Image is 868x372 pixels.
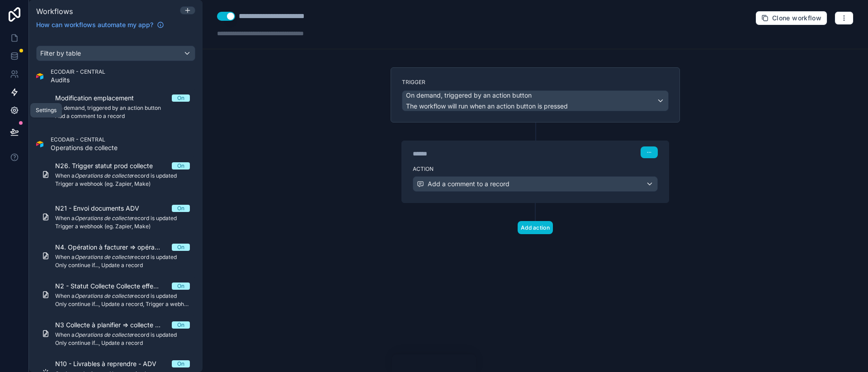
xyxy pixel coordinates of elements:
[36,7,73,16] span: Workflows
[518,221,553,234] button: Add action
[33,20,168,29] a: How can workflows automate my app?
[36,20,153,29] span: How can workflows automate my app?
[428,179,509,188] span: Add a comment to a record
[36,107,57,114] div: Settings
[402,90,669,111] button: On demand, triggered by an action buttonThe workflow will run when an action button is pressed
[772,14,821,22] span: Clone workflow
[755,11,827,25] button: Clone workflow
[413,176,658,192] button: Add a comment to a record
[406,102,568,110] span: The workflow will run when an action button is pressed
[406,91,532,100] span: On demand, triggered by an action button
[413,165,658,173] label: Action
[402,79,669,86] label: Trigger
